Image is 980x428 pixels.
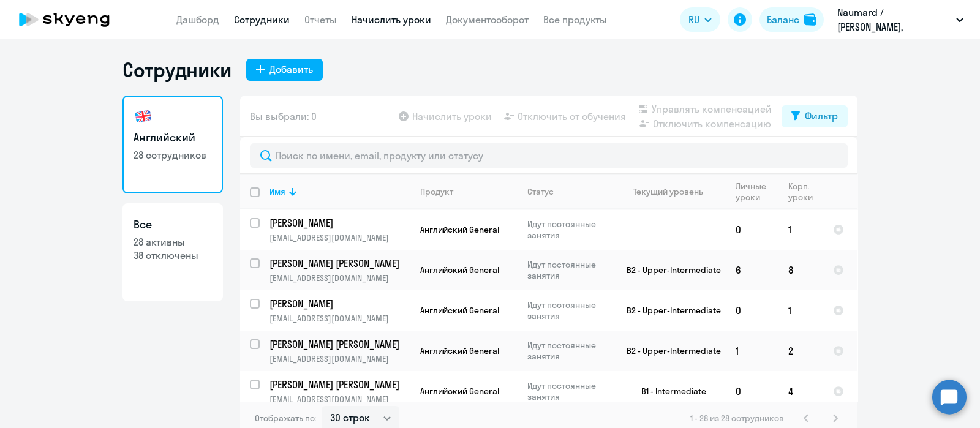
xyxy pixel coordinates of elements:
[767,12,799,27] div: Баланс
[246,59,323,81] button: Добавить
[420,224,499,235] span: Английский General
[788,181,815,203] div: Корп. уроки
[176,13,219,26] a: Дашборд
[782,105,848,127] button: Фильтр
[134,130,212,146] h3: Английский
[759,7,824,32] button: Балансbalance
[269,353,410,364] p: [EMAIL_ADDRESS][DOMAIN_NAME]
[726,371,778,411] td: 0
[123,58,232,82] h1: Сотрудники
[778,250,823,290] td: 8
[778,209,823,250] td: 1
[690,413,784,424] span: 1 - 28 из 28 сотрудников
[269,337,408,351] p: [PERSON_NAME] [PERSON_NAME]
[612,290,726,331] td: B2 - Upper-Intermediate
[234,13,290,26] a: Сотрудники
[420,265,499,276] span: Английский General
[269,232,410,243] p: [EMAIL_ADDRESS][DOMAIN_NAME]
[250,109,317,124] span: Вы выбрали: 0
[804,13,816,26] img: balance
[726,209,778,250] td: 0
[446,13,529,26] a: Документооборот
[269,272,410,283] p: [EMAIL_ADDRESS][DOMAIN_NAME]
[269,378,410,391] a: [PERSON_NAME] [PERSON_NAME]
[726,331,778,371] td: 1
[527,186,611,197] div: Статус
[805,108,838,123] div: Фильтр
[527,259,611,281] p: Идут постоянные занятия
[304,13,337,26] a: Отчеты
[612,250,726,290] td: B2 - Upper-Intermediate
[269,257,410,270] a: [PERSON_NAME] [PERSON_NAME]
[778,331,823,371] td: 2
[123,203,223,301] a: Все28 активны38 отключены
[269,337,410,351] a: [PERSON_NAME] [PERSON_NAME]
[255,413,317,424] span: Отображать по:
[688,12,699,27] span: RU
[134,148,212,162] p: 28 сотрудников
[269,378,408,391] p: [PERSON_NAME] [PERSON_NAME]
[269,216,408,230] p: [PERSON_NAME]
[420,386,499,397] span: Английский General
[736,181,778,203] div: Личные уроки
[134,235,212,249] p: 28 активны
[831,5,970,34] button: Naumard / [PERSON_NAME], [PERSON_NAME]
[622,186,725,197] div: Текущий уровень
[612,331,726,371] td: B2 - Upper-Intermediate
[837,5,951,34] p: Naumard / [PERSON_NAME], [PERSON_NAME]
[726,290,778,331] td: 0
[123,96,223,193] a: Английский28 сотрудников
[633,186,703,197] div: Текущий уровень
[269,216,410,230] a: [PERSON_NAME]
[269,313,410,324] p: [EMAIL_ADDRESS][DOMAIN_NAME]
[527,299,611,321] p: Идут постоянные занятия
[527,380,611,402] p: Идут постоянные занятия
[788,181,823,203] div: Корп. уроки
[269,257,408,270] p: [PERSON_NAME] [PERSON_NAME]
[269,186,285,197] div: Имя
[352,13,431,26] a: Начислить уроки
[543,13,607,26] a: Все продукты
[134,217,212,233] h3: Все
[134,107,153,126] img: english
[736,181,770,203] div: Личные уроки
[269,394,410,405] p: [EMAIL_ADDRESS][DOMAIN_NAME]
[680,7,720,32] button: RU
[269,186,410,197] div: Имя
[778,290,823,331] td: 1
[134,249,212,262] p: 38 отключены
[527,340,611,362] p: Идут постоянные занятия
[778,371,823,411] td: 4
[420,305,499,316] span: Английский General
[420,186,517,197] div: Продукт
[269,297,408,310] p: [PERSON_NAME]
[269,62,313,77] div: Добавить
[420,186,453,197] div: Продукт
[612,371,726,411] td: B1 - Intermediate
[527,219,611,241] p: Идут постоянные занятия
[726,250,778,290] td: 6
[527,186,554,197] div: Статус
[269,297,410,310] a: [PERSON_NAME]
[250,143,848,168] input: Поиск по имени, email, продукту или статусу
[420,345,499,356] span: Английский General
